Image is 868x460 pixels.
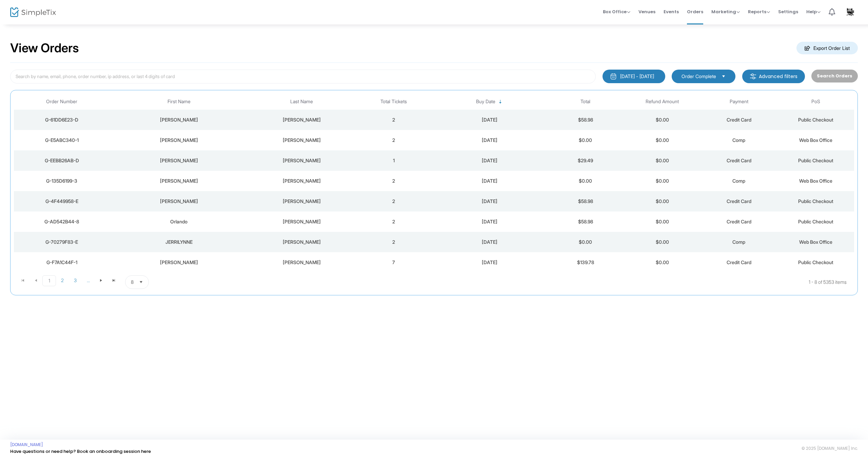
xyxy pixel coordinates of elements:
div: 9/12/2025 [434,137,545,144]
m-button: Advanced filters [742,70,805,83]
span: Public Checkout [798,117,833,123]
span: Events [664,3,679,20]
span: Credit Card [727,259,751,265]
span: Order Complete [682,73,716,80]
td: $58.98 [547,110,624,130]
div: KILBERT [250,178,354,184]
div: PURDY [250,239,354,245]
span: Marketing [711,8,740,15]
div: Thomas [112,157,246,164]
div: G-61DD6E23-D [16,116,108,123]
td: 2 [355,191,432,211]
th: Total Tickets [355,94,432,110]
span: Page 1 [42,275,56,286]
span: Public Checkout [798,158,833,163]
td: $0.00 [624,252,701,273]
span: Credit Card [727,198,751,204]
span: Payment [730,99,748,105]
span: Settings [778,3,798,20]
div: Robertson [250,157,354,164]
td: 1 [355,150,432,171]
div: 9/12/2025 [434,157,545,164]
td: $58.98 [547,211,624,232]
td: $58.98 [547,191,624,211]
div: G-F7A1C44F-1 [16,259,108,266]
span: Credit Card [727,158,751,163]
span: Order Number [46,99,77,105]
div: Orlando [112,218,246,225]
span: © 2025 [DOMAIN_NAME] Inc. [802,446,858,451]
img: monthly [610,73,617,80]
span: Buy Date [476,99,495,105]
span: Go to the last page [107,275,120,286]
td: $0.00 [624,211,701,232]
span: Go to the next page [98,278,104,283]
span: PoS [811,99,820,105]
div: G-135D6199-3 [16,178,108,184]
span: Web Box Office [799,137,832,143]
span: Go to the last page [111,278,117,283]
input: Search by name, email, phone, order number, ip address, or last 4 digits of card [10,70,596,84]
button: [DATE] - [DATE] [603,70,665,83]
span: Public Checkout [798,219,833,224]
td: $0.00 [624,171,701,191]
span: Last Name [290,99,313,105]
span: Web Box Office [799,178,832,184]
div: 9/12/2025 [434,218,545,225]
span: Go to the next page [95,275,107,286]
td: 2 [355,211,432,232]
div: Quaschnick [250,259,354,266]
td: $0.00 [547,171,624,191]
span: Public Checkout [798,259,833,265]
span: Venues [638,3,655,20]
div: G-4F449958-E [16,198,108,205]
div: 9/12/2025 [434,259,545,266]
span: 8 [131,279,134,286]
span: Page 3 [69,275,82,286]
div: Torres [250,198,354,205]
m-button: Export Order List [796,42,858,54]
span: Credit Card [727,219,751,224]
div: 9/12/2025 [434,239,545,245]
span: Comp [732,239,745,245]
div: MARIA [112,137,246,144]
button: Select [136,276,146,289]
td: 2 [355,130,432,150]
th: Total [547,94,624,110]
span: Comp [732,178,745,184]
div: ARCHER [250,137,354,144]
kendo-pager-info: 1 - 8 of 5353 items [216,275,847,289]
button: Select [719,73,728,80]
div: 9/12/2025 [434,198,545,205]
th: Refund Amount [624,94,701,110]
div: G-70279F83-E [16,239,108,245]
span: Sortable [498,99,503,105]
span: Credit Card [727,117,751,123]
td: 2 [355,232,432,252]
div: 9/12/2025 [434,178,545,184]
a: Have questions or need help? Book an onboarding session here [10,448,151,455]
span: Web Box Office [799,239,832,245]
span: Help [806,8,821,15]
td: $29.49 [547,150,624,171]
td: $0.00 [624,191,701,211]
div: peter [112,116,246,123]
span: Box Office [603,8,630,15]
div: netzley [250,116,354,123]
div: GRETCHEN [112,178,246,184]
div: G-E5ABC340-1 [16,137,108,144]
td: $0.00 [624,110,701,130]
div: Adrian [112,198,246,205]
span: Orders [687,3,703,20]
span: Page 2 [56,275,69,286]
td: 2 [355,110,432,130]
td: $0.00 [624,232,701,252]
td: $0.00 [547,232,624,252]
h2: View Orders [10,41,79,56]
td: $0.00 [624,150,701,171]
td: $0.00 [547,130,624,150]
div: JERRILYNNE [112,239,246,245]
td: $0.00 [624,130,701,150]
div: G-AD542B44-8 [16,218,108,225]
img: filter [750,73,756,80]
